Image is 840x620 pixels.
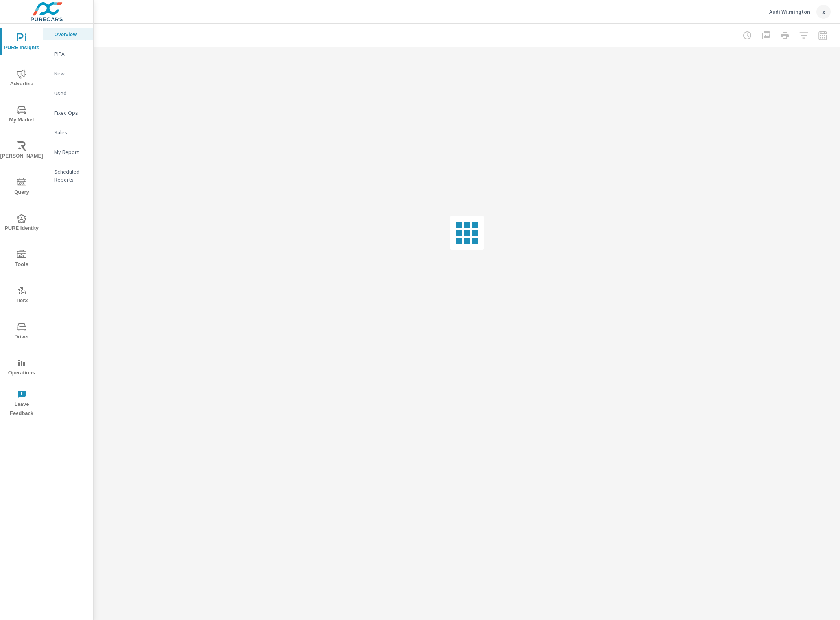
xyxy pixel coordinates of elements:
p: New [54,70,87,77]
p: Fixed Ops [54,109,87,117]
span: Leave Feedback [3,390,41,418]
span: Tools [3,250,41,269]
span: [PERSON_NAME] [3,141,41,161]
span: Driver [3,322,41,341]
div: My Report [43,146,93,158]
div: Scheduled Reports [43,166,93,185]
span: PURE Identity [3,214,41,233]
p: Overview [54,30,87,38]
span: Operations [3,358,41,378]
p: Sales [54,128,87,136]
p: My Report [54,148,87,156]
span: PURE Insights [3,33,41,52]
p: Audi Wilmington [769,8,810,15]
div: Sales [43,127,93,138]
div: s [816,5,831,19]
span: My Market [3,105,41,125]
span: Advertise [3,69,41,88]
div: PIPA [43,48,93,60]
span: Query [3,178,41,197]
div: Fixed Ops [43,107,93,119]
div: Used [43,87,93,99]
p: Used [54,89,87,97]
p: PIPA [54,50,87,58]
div: nav menu [0,24,43,421]
div: Overview [43,28,93,40]
div: New [43,68,93,79]
p: Scheduled Reports [54,168,87,183]
span: Tier2 [3,286,41,305]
